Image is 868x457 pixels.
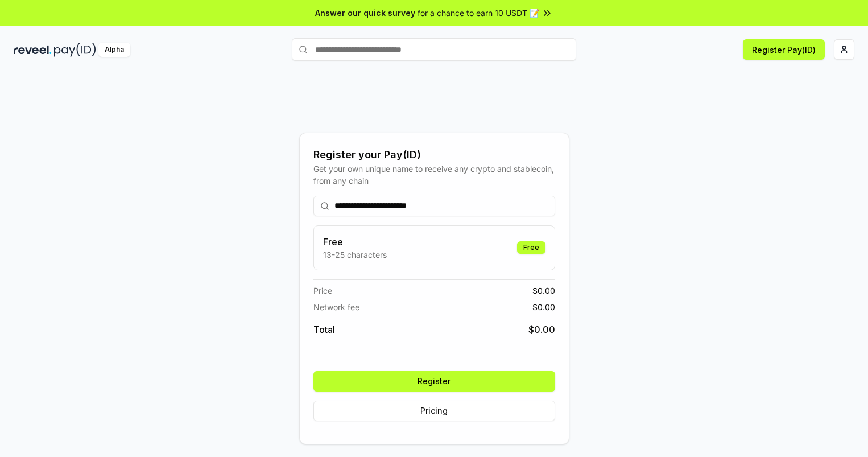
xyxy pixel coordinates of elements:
[532,285,555,297] span: $ 0.00
[528,323,555,336] span: $ 0.00
[743,39,825,60] button: Register Pay(ID)
[313,323,335,336] span: Total
[313,147,555,163] div: Register your Pay(ID)
[14,43,52,57] img: reveel_dark
[418,7,539,19] span: for a chance to earn 10 USDT 📝
[315,7,415,19] span: Answer our quick survey
[323,249,387,261] p: 13-25 characters
[313,371,555,392] button: Register
[517,241,545,254] div: Free
[98,43,130,57] div: Alpha
[313,301,359,313] span: Network fee
[313,285,332,297] span: Price
[323,235,387,249] h3: Free
[313,163,555,187] div: Get your own unique name to receive any crypto and stablecoin, from any chain
[54,43,96,57] img: pay_id
[313,401,555,421] button: Pricing
[532,301,555,313] span: $ 0.00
